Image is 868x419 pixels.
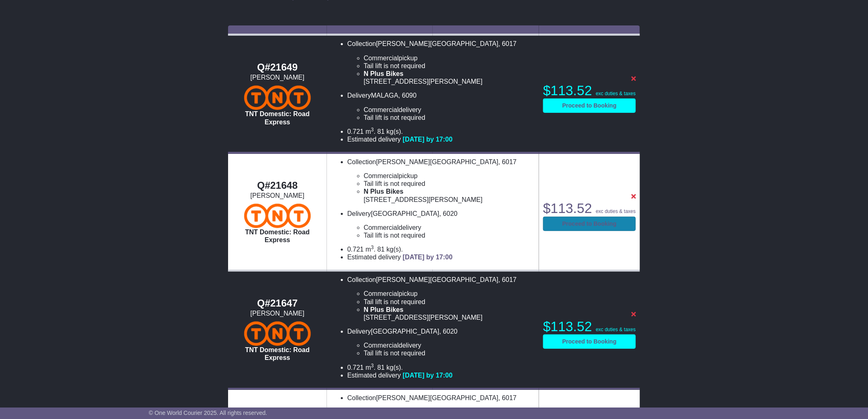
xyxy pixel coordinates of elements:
span: m . [365,128,375,135]
li: Estimated delivery [347,371,535,379]
span: , 6017 [498,40,516,47]
span: , 6020 [439,328,457,335]
li: Collection [347,276,535,321]
li: Tail lift is not required [364,180,535,188]
div: [STREET_ADDRESS][PERSON_NAME] [364,196,535,204]
li: Tail lift is not required [364,114,535,121]
span: 0.721 [347,128,364,135]
span: 81 [377,128,385,135]
img: TNT Domestic: Road Express [244,321,311,346]
a: Proceed to Booking [543,217,636,231]
span: exc duties & taxes [596,208,636,214]
span: 113.52 [551,83,592,98]
span: , 6017 [498,158,516,165]
li: Tail lift is not required [364,349,535,357]
span: $ [543,201,592,216]
li: Collection [347,40,535,85]
span: m . [365,246,375,253]
span: 0.721 [347,364,364,371]
div: Q#21649 [232,62,323,73]
span: [GEOGRAPHIC_DATA] [371,328,440,335]
span: [DATE] by 17:00 [403,372,453,379]
div: [STREET_ADDRESS][PERSON_NAME] [364,78,535,85]
li: pickup [364,172,535,180]
span: m . [365,364,375,371]
li: Estimated delivery [347,253,535,261]
li: Delivery [347,92,535,121]
li: Delivery [347,210,535,240]
a: Proceed to Booking [543,334,636,349]
a: Proceed to Booking [543,98,636,113]
div: Q#21647 [232,298,323,309]
span: [DATE] by 17:00 [403,254,453,261]
span: Commercial [364,224,399,231]
li: Collection [347,158,535,204]
span: 81 [377,246,385,253]
li: pickup [364,54,535,62]
span: Commercial [364,342,399,349]
li: Tail lift is not required [364,231,535,239]
span: kg(s). [386,246,403,253]
span: exc duties & taxes [596,327,636,332]
span: © One World Courier 2025. All rights reserved. [149,410,267,416]
span: TNT Domestic: Road Express [245,110,310,125]
span: Commercial [364,172,399,179]
span: [GEOGRAPHIC_DATA] [371,210,440,217]
span: $ [543,83,592,98]
img: TNT Domestic: Road Express [244,204,311,228]
span: $ [543,319,592,334]
span: [PERSON_NAME][GEOGRAPHIC_DATA] [376,394,498,401]
li: Delivery [347,327,535,357]
li: delivery [364,106,535,114]
span: [PERSON_NAME][GEOGRAPHIC_DATA] [376,276,498,283]
img: TNT Domestic: Road Express [244,85,311,110]
div: N Plus Bikes [364,70,535,78]
span: [PERSON_NAME][GEOGRAPHIC_DATA] [376,40,498,47]
span: TNT Domestic: Road Express [245,346,310,361]
div: [PERSON_NAME] [232,73,323,81]
span: TNT Domestic: Road Express [245,229,310,243]
span: Commercial [364,106,399,113]
span: Commercial [364,290,399,297]
span: , 6017 [498,276,516,283]
span: MALAGA [371,92,399,99]
sup: 3 [371,245,374,250]
span: , 6090 [398,92,416,99]
span: 113.52 [551,201,592,216]
div: [PERSON_NAME] [232,309,323,317]
li: delivery [364,341,535,349]
span: 0.721 [347,246,364,253]
li: Estimated delivery [347,135,535,143]
span: 113.52 [551,319,592,334]
span: 81 [377,364,385,371]
div: N Plus Bikes [364,306,535,314]
sup: 3 [371,363,374,369]
li: delivery [364,224,535,231]
div: Q#21648 [232,180,323,192]
span: kg(s). [386,128,403,135]
li: Tail lift is not required [364,298,535,306]
span: , 6017 [498,394,516,401]
span: kg(s). [386,364,403,371]
span: exc duties & taxes [596,91,636,96]
div: [STREET_ADDRESS][PERSON_NAME] [364,314,535,321]
li: Tail lift is not required [364,62,535,70]
li: pickup [364,290,535,298]
span: , 6020 [439,210,457,217]
sup: 3 [371,127,374,133]
div: N Plus Bikes [364,188,535,195]
div: [PERSON_NAME] [232,192,323,199]
span: [DATE] by 17:00 [403,136,453,143]
span: Commercial [364,55,399,62]
span: [PERSON_NAME][GEOGRAPHIC_DATA] [376,158,498,165]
